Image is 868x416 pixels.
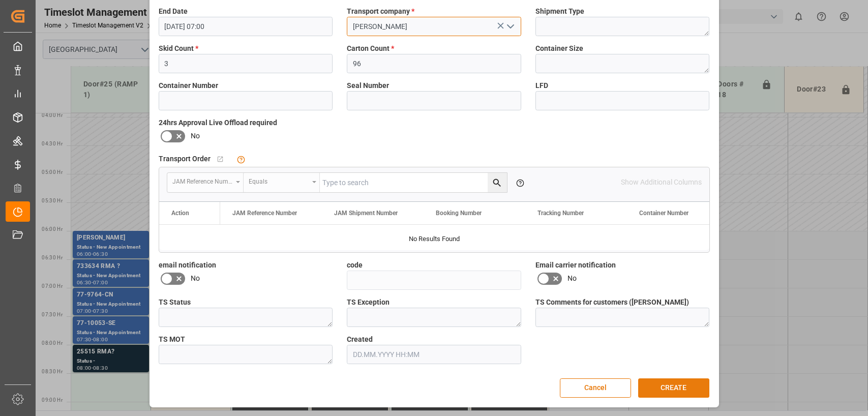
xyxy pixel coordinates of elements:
[232,210,297,217] span: JAM Reference Number
[535,80,548,91] span: LFD
[535,43,583,54] span: Container Size
[535,297,689,308] span: TS Comments for customers ([PERSON_NAME])
[159,334,185,345] span: TS MOT
[191,273,200,284] span: No
[159,17,333,36] input: DD.MM.YYYY HH:MM
[159,154,211,164] span: Transport Order
[334,210,398,217] span: JAM Shipment Number
[347,297,390,308] span: TS Exception
[347,43,394,54] span: Carton Count
[159,260,216,271] span: email notification
[320,173,507,192] input: Type to search
[167,173,244,192] button: open menu
[502,19,517,35] button: open menu
[172,174,232,186] div: JAM Reference Number
[347,345,521,364] input: DD.MM.YYYY HH:MM
[488,173,507,192] button: search button
[535,260,616,271] span: Email carrier notification
[639,210,689,217] span: Container Number
[347,6,414,17] span: Transport company
[159,297,191,308] span: TS Status
[560,378,631,398] button: Cancel
[159,6,188,17] span: End Date
[159,117,277,128] span: 24hrs Approval Live Offload required
[535,6,584,17] span: Shipment Type
[159,80,218,91] span: Container Number
[244,173,320,192] button: open menu
[436,210,482,217] span: Booking Number
[171,210,189,217] div: Action
[347,334,373,345] span: Created
[159,43,198,54] span: Skid Count
[638,378,709,398] button: CREATE
[567,273,577,284] span: No
[347,80,389,91] span: Seal Number
[191,131,200,141] span: No
[537,210,584,217] span: Tracking Number
[347,260,363,271] span: code
[249,174,309,186] div: Equals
